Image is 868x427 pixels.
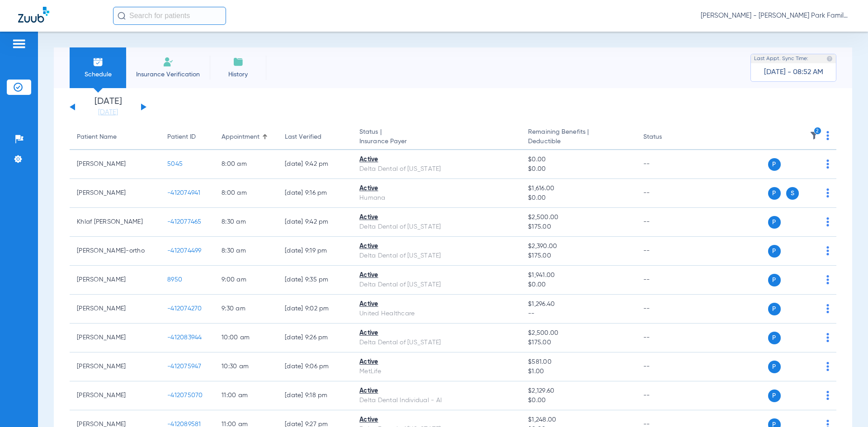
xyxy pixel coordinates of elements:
[528,328,628,338] span: $2,500.00
[359,137,514,146] span: Insurance Payer
[826,131,829,140] img: group-dot-blue.svg
[636,266,697,295] td: --
[764,68,823,77] span: [DATE] - 08:52 AM
[133,70,203,79] span: Insurance Verification
[359,184,514,193] div: Active
[70,266,160,295] td: [PERSON_NAME]
[285,132,321,142] div: Last Verified
[754,54,808,63] span: Last Appt. Sync Time:
[814,127,822,135] i: 2
[528,193,628,203] span: $0.00
[359,222,514,232] div: Delta Dental of [US_STATE]
[636,295,697,324] td: --
[70,179,160,208] td: [PERSON_NAME]
[826,391,829,400] img: group-dot-blue.svg
[214,352,278,381] td: 10:30 AM
[278,179,352,208] td: [DATE] 9:16 PM
[636,324,697,352] td: --
[768,216,781,229] span: P
[359,193,514,203] div: Humana
[528,357,628,367] span: $581.00
[826,217,829,226] img: group-dot-blue.svg
[70,352,160,381] td: [PERSON_NAME]
[701,11,850,20] span: [PERSON_NAME] - [PERSON_NAME] Park Family Dentistry
[359,164,514,174] div: Delta Dental of [US_STATE]
[768,389,781,402] span: P
[278,381,352,410] td: [DATE] 9:18 PM
[167,132,196,142] div: Patient ID
[167,190,201,196] span: -412074941
[214,208,278,237] td: 8:30 AM
[214,324,278,352] td: 10:00 AM
[76,70,119,79] span: Schedule
[636,125,697,150] th: Status
[768,361,781,373] span: P
[359,396,514,405] div: Delta Dental Individual - AI
[768,158,781,171] span: P
[163,56,174,67] img: Manual Insurance Verification
[278,352,352,381] td: [DATE] 9:06 PM
[636,352,697,381] td: --
[118,12,126,20] img: Search Icon
[222,132,270,142] div: Appointment
[81,108,135,117] a: [DATE]
[826,275,829,284] img: group-dot-blue.svg
[528,213,628,222] span: $2,500.00
[214,237,278,266] td: 8:30 AM
[214,150,278,179] td: 8:00 AM
[636,150,697,179] td: --
[278,295,352,324] td: [DATE] 9:02 PM
[528,309,628,319] span: --
[167,277,182,283] span: 8950
[826,56,833,62] img: last sync help info
[810,131,819,140] img: filter.svg
[359,280,514,290] div: Delta Dental of [US_STATE]
[786,187,799,200] span: S
[93,56,104,67] img: Schedule
[528,242,628,251] span: $2,390.00
[352,125,521,150] th: Status |
[77,132,153,142] div: Patient Name
[167,132,207,142] div: Patient ID
[528,386,628,396] span: $2,129.60
[70,150,160,179] td: [PERSON_NAME]
[768,303,781,315] span: P
[70,295,160,324] td: [PERSON_NAME]
[167,161,183,167] span: 5045
[359,309,514,319] div: United Healthcare
[167,305,202,312] span: -412074270
[113,7,226,25] input: Search for patients
[77,132,117,142] div: Patient Name
[359,338,514,347] div: Delta Dental of [US_STATE]
[214,266,278,295] td: 9:00 AM
[359,300,514,309] div: Active
[278,324,352,352] td: [DATE] 9:26 PM
[826,362,829,371] img: group-dot-blue.svg
[214,295,278,324] td: 9:30 AM
[233,56,244,67] img: History
[528,300,628,309] span: $1,296.40
[528,271,628,280] span: $1,941.00
[826,160,829,169] img: group-dot-blue.svg
[359,271,514,280] div: Active
[636,381,697,410] td: --
[636,179,697,208] td: --
[18,7,49,23] img: Zuub Logo
[12,38,26,49] img: hamburger-icon
[768,274,781,286] span: P
[826,246,829,255] img: group-dot-blue.svg
[528,396,628,405] span: $0.00
[826,304,829,313] img: group-dot-blue.svg
[167,392,203,399] span: -412075070
[167,334,202,341] span: -412083944
[359,357,514,367] div: Active
[528,280,628,290] span: $0.00
[528,415,628,425] span: $1,248.00
[70,237,160,266] td: [PERSON_NAME]-ortho
[521,125,636,150] th: Remaining Benefits |
[278,266,352,295] td: [DATE] 9:35 PM
[278,208,352,237] td: [DATE] 9:42 PM
[359,242,514,251] div: Active
[214,381,278,410] td: 11:00 AM
[359,155,514,164] div: Active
